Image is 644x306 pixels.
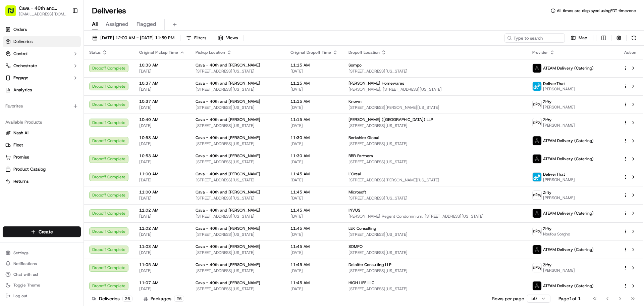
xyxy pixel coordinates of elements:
[89,33,177,43] button: [DATE] 12:00 AM - [DATE] 11:59 PM
[348,141,522,146] span: [STREET_ADDRESS][US_STATE]
[196,280,260,286] span: Cava - 40th and [PERSON_NAME]
[3,280,81,290] button: Toggle Theme
[290,177,338,183] span: [DATE]
[139,286,185,292] span: [DATE]
[504,33,565,43] input: Type to search
[543,65,594,71] span: ATEAM Delivery (Catering)
[290,171,338,177] span: 11:45 AM
[348,153,373,159] span: BBR Partners
[196,50,225,55] span: Pickup Location
[543,247,594,252] span: ATEAM Delivery (Catering)
[196,141,280,146] span: [STREET_ADDRESS][US_STATE]
[348,135,379,140] span: Berkshire Global
[196,159,280,165] span: [STREET_ADDRESS][US_STATE]
[13,63,37,69] span: Orchestrate
[543,262,551,268] span: Zifty
[3,164,81,175] button: Product Catalog
[290,153,338,159] span: 11:30 AM
[196,286,280,292] span: [STREET_ADDRESS][US_STATE]
[139,153,185,159] span: 10:53 AM
[543,177,575,182] span: [PERSON_NAME]
[3,291,81,301] button: Log out
[557,8,636,13] span: All times are displayed using EDT timezone
[3,117,81,128] div: Available Products
[139,214,185,219] span: [DATE]
[290,105,338,110] span: [DATE]
[290,250,338,255] span: [DATE]
[139,105,185,110] span: [DATE]
[13,154,29,160] span: Promise
[13,87,32,93] span: Analytics
[348,105,522,110] span: [STREET_ADDRESS][PERSON_NAME][US_STATE]
[290,232,338,237] span: [DATE]
[623,50,637,55] div: Action
[3,36,81,47] a: Deliveries
[139,99,185,104] span: 10:37 AM
[348,232,522,237] span: [STREET_ADDRESS][US_STATE]
[196,99,260,104] span: Cava - 40th and [PERSON_NAME]
[5,178,78,184] a: Returns
[139,159,185,165] span: [DATE]
[144,295,184,302] div: Packages
[348,159,522,165] span: [STREET_ADDRESS][US_STATE]
[290,208,338,213] span: 11:45 AM
[533,245,541,254] img: ateam_logo.png
[196,153,260,159] span: Cava - 40th and [PERSON_NAME]
[492,295,524,302] p: Rows per page
[3,128,81,138] button: Nash AI
[196,250,280,255] span: [STREET_ADDRESS][US_STATE]
[139,171,185,177] span: 11:00 AM
[139,280,185,286] span: 11:07 AM
[100,35,174,41] span: [DATE] 12:00 AM - [DATE] 11:59 PM
[92,20,98,28] span: All
[13,178,29,184] span: Returns
[196,226,260,231] span: Cava - 40th and [PERSON_NAME]
[13,272,38,277] span: Chat with us!
[3,73,81,83] button: Engage
[13,293,27,299] span: Log out
[290,62,338,68] span: 11:15 AM
[543,226,551,231] span: Zifty
[348,280,374,286] span: HIGH LIFE LLC
[290,244,338,249] span: 11:45 AM
[13,130,29,136] span: Nash AI
[139,135,185,140] span: 10:53 AM
[139,208,185,213] span: 11:02 AM
[543,117,551,123] span: Zifty
[196,189,260,195] span: Cava - 40th and [PERSON_NAME]
[139,189,185,195] span: 11:00 AM
[290,195,338,201] span: [DATE]
[194,35,206,41] span: Filters
[290,123,338,128] span: [DATE]
[568,33,590,43] button: Map
[543,81,565,86] span: DeliverThat
[19,11,67,17] span: [EMAIL_ADDRESS][DOMAIN_NAME]
[533,263,541,272] img: zifty-logo-trans-sq.png
[196,208,260,213] span: Cava - 40th and [PERSON_NAME]
[196,135,260,140] span: Cava - 40th and [PERSON_NAME]
[290,141,338,146] span: [DATE]
[3,226,81,237] button: Create
[3,152,81,163] button: Promise
[5,166,78,172] a: Product Catalog
[629,33,639,43] button: Refresh
[290,262,338,267] span: 11:45 AM
[13,166,46,172] span: Product Catalog
[543,104,575,110] span: [PERSON_NAME]
[348,214,522,219] span: [PERSON_NAME] Regent Condominium, [STREET_ADDRESS][US_STATE]
[196,171,260,177] span: Cava - 40th and [PERSON_NAME]
[348,226,376,231] span: LEK Consulting
[139,244,185,249] span: 11:03 AM
[215,33,241,43] button: Views
[348,50,380,55] span: Dropoff Location
[543,190,551,195] span: Zifty
[348,208,360,213] span: INVUS
[196,62,260,68] span: Cava - 40th and [PERSON_NAME]
[19,5,67,11] button: Cava - 40th and [PERSON_NAME]
[39,228,53,235] span: Create
[290,286,338,292] span: [DATE]
[533,209,541,218] img: ateam_logo.png
[92,5,126,16] h1: Deliveries
[543,172,565,177] span: DeliverThat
